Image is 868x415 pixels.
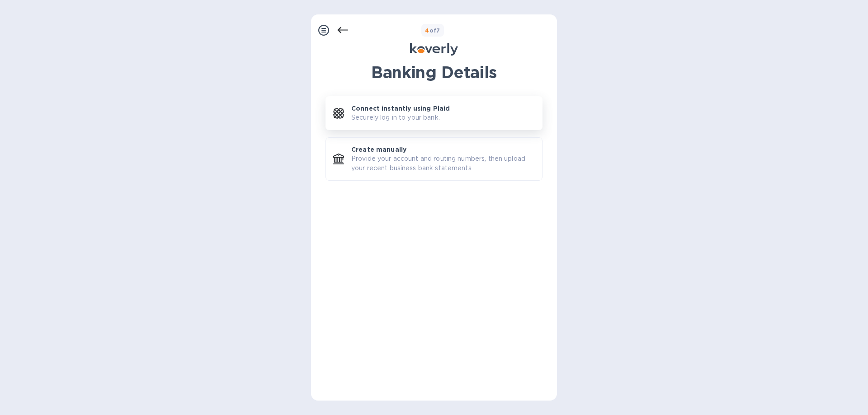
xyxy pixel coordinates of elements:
[351,113,440,122] p: Securely log in to your bank.
[351,104,450,113] p: Connect instantly using Plaid
[351,145,406,154] p: Create manually
[351,154,535,173] p: Provide your account and routing numbers, then upload your recent business bank statements.
[325,137,542,181] button: Create manuallyProvide your account and routing numbers, then upload your recent business bank st...
[425,27,440,34] b: of 7
[325,96,542,130] button: Connect instantly using PlaidSecurely log in to your bank.
[325,63,542,82] h1: Banking Details
[425,27,429,34] span: 4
